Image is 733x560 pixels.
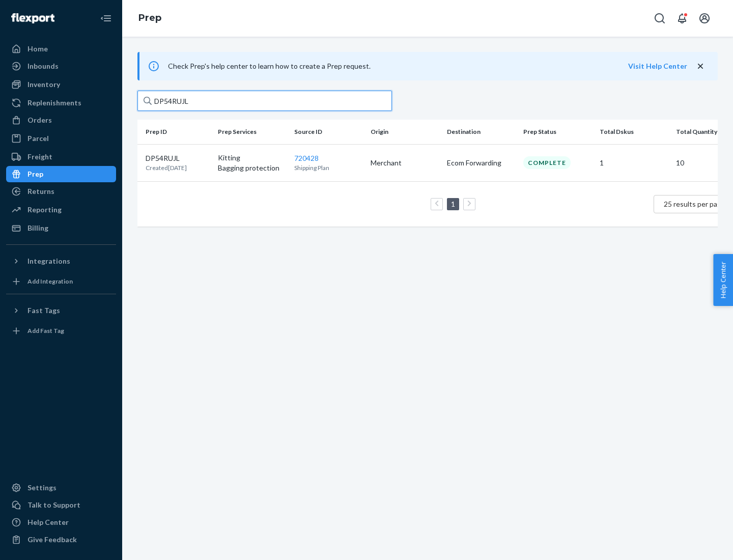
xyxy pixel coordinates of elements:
[11,13,54,23] img: Flexport logo
[6,149,116,165] a: Freight
[27,44,48,54] div: Home
[294,154,319,162] a: 720428
[6,480,116,496] a: Settings
[214,120,290,144] th: Prep Services
[27,535,77,545] div: Give Feedback
[6,58,116,74] a: Inbounds
[371,158,439,168] p: Merchant
[137,91,392,111] input: Search prep jobs
[218,153,286,163] p: Kitting
[523,156,571,169] div: Complete
[27,256,70,266] div: Integrations
[27,79,60,90] div: Inventory
[6,112,116,128] a: Orders
[27,500,80,510] div: Talk to Support
[6,76,116,93] a: Inventory
[6,531,116,548] button: Give Feedback
[6,273,116,290] a: Add Integration
[650,8,670,29] button: Open Search Box
[6,514,116,530] a: Help Center
[27,61,59,71] div: Inbounds
[6,41,116,57] a: Home
[27,305,60,316] div: Fast Tags
[218,163,286,173] p: Bagging protection
[694,8,715,29] button: Open account menu
[168,62,371,70] span: Check Prep's help center to learn how to create a Prep request.
[27,205,62,215] div: Reporting
[27,517,69,527] div: Help Center
[27,169,43,179] div: Prep
[628,61,687,71] button: Visit Help Center
[443,120,519,144] th: Destination
[6,497,116,513] a: Talk to Support
[146,163,187,172] p: Created [DATE]
[27,277,73,286] div: Add Integration
[596,120,672,144] th: Total Dskus
[290,120,366,144] th: Source ID
[6,130,116,147] a: Parcel
[600,158,668,168] p: 1
[96,8,116,29] button: Close Navigation
[672,8,692,29] button: Open notifications
[138,12,161,23] a: Prep
[27,115,52,125] div: Orders
[6,166,116,182] a: Prep
[27,483,57,493] div: Settings
[294,163,362,172] p: Shipping Plan
[27,152,52,162] div: Freight
[6,323,116,339] a: Add Fast Tag
[6,302,116,319] button: Fast Tags
[449,200,457,208] a: Page 1 is your current page
[27,133,49,144] div: Parcel
[137,120,214,144] th: Prep ID
[447,158,515,168] p: Ecom Forwarding
[130,4,170,33] ol: breadcrumbs
[713,254,733,306] button: Help Center
[6,95,116,111] a: Replenishments
[6,220,116,236] a: Billing
[6,183,116,200] a: Returns
[27,326,64,335] div: Add Fast Tag
[366,120,443,144] th: Origin
[27,186,54,197] div: Returns
[146,153,187,163] p: DP54RUJL
[664,200,725,208] span: 25 results per page
[27,98,81,108] div: Replenishments
[6,202,116,218] a: Reporting
[27,223,48,233] div: Billing
[695,61,706,72] button: close
[519,120,596,144] th: Prep Status
[6,253,116,269] button: Integrations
